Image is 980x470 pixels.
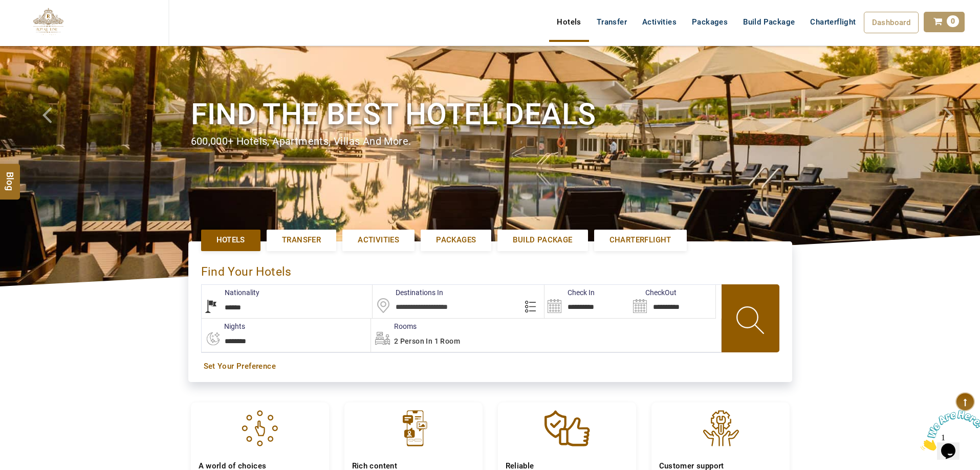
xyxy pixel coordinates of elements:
[735,12,802,32] a: Build Package
[545,287,595,298] label: Check In
[358,235,399,245] span: Activities
[4,172,17,181] span: Blog
[924,12,965,32] a: 0
[201,254,779,284] div: Find Your Hotels
[513,235,572,245] span: Build Package
[609,235,671,245] span: Charterflight
[589,12,635,32] a: Transfer
[4,4,8,13] span: 1
[630,287,677,298] label: CheckOut
[810,17,856,27] span: Charterflight
[497,230,587,251] a: Build Package
[549,12,589,32] a: Hotels
[371,321,417,331] label: Rooms
[201,321,245,331] label: nights
[373,287,443,298] label: Destinations In
[8,4,86,43] img: The Royal Line Holidays
[191,134,790,149] div: 600,000+ hotels, apartments, villas and more.
[421,230,491,251] a: Packages
[635,12,684,32] a: Activities
[282,235,321,245] span: Transfer
[917,406,980,455] iframe: chat widget
[202,287,259,298] label: Nationality
[267,230,336,251] a: Transfer
[802,12,863,32] a: Charterflight
[947,15,959,27] span: 0
[545,285,630,318] input: Search
[204,361,777,372] a: Set Your Preference
[4,4,68,44] img: Chat attention grabber
[342,230,415,251] a: Activities
[191,95,790,133] h1: Find the best hotel deals
[630,285,715,318] input: Search
[594,230,687,251] a: Charterflight
[684,12,735,32] a: Packages
[216,235,245,245] span: Hotels
[394,337,460,345] span: 2 Person in 1 Room
[201,230,260,251] a: Hotels
[872,18,911,27] span: Dashboard
[436,235,476,245] span: Packages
